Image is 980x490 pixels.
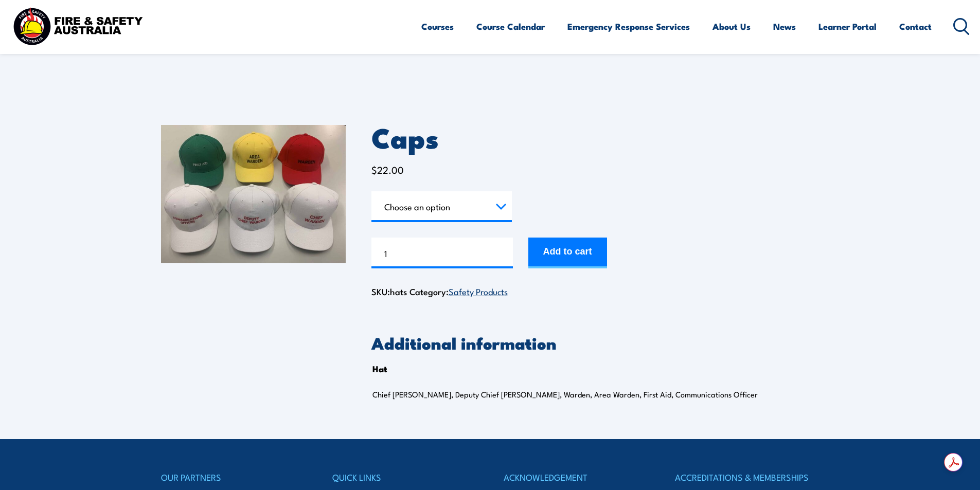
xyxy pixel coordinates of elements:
h2: Additional information [371,335,819,350]
span: SKU: [371,285,407,298]
h4: QUICK LINKS [332,470,476,484]
img: Caps [161,125,346,263]
a: Safety Products [449,285,508,297]
span: hats [390,285,407,298]
a: About Us [712,13,751,40]
p: Chief [PERSON_NAME], Deputy Chief [PERSON_NAME], Warden, Area Warden, First Aid, Communications O... [372,389,783,400]
a: Emergency Response Services [567,13,690,40]
h4: OUR PARTNERS [161,470,305,484]
h4: ACKNOWLEDGEMENT [504,470,648,484]
a: Courses [421,13,454,40]
bdi: 22.00 [371,162,404,176]
span: $ [371,162,377,176]
h1: Caps [371,125,819,149]
button: Add to cart [528,238,607,268]
a: News [773,13,796,40]
th: Hat [372,361,387,376]
a: Course Calendar [476,13,545,40]
a: Contact [899,13,932,40]
a: Learner Portal [818,13,877,40]
input: Product quantity [371,238,513,268]
span: Category: [409,285,508,298]
h4: ACCREDITATIONS & MEMBERSHIPS [675,470,819,484]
